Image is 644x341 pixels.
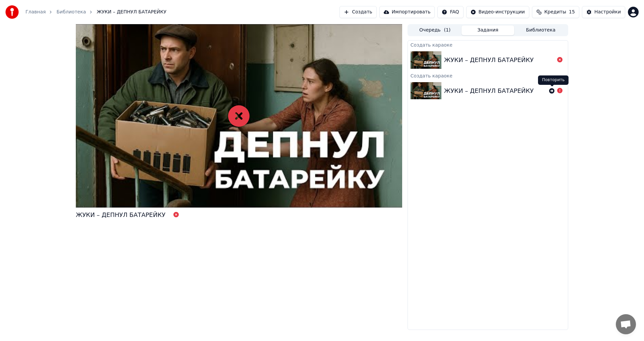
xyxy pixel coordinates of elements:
div: Настройки [594,9,621,15]
button: Задания [462,25,515,35]
nav: breadcrumb [25,9,166,15]
button: Кредиты15 [532,6,579,18]
a: Открытый чат [616,314,636,334]
button: FAQ [437,6,463,18]
div: Создать караоке [408,71,568,79]
div: ЖУКИ – ДЕПНУЛ БАТАРЕЙКУ [444,86,534,96]
button: Импортировать [379,6,435,18]
span: 15 [569,9,575,15]
div: ЖУКИ – ДЕПНУЛ БАТАРЕЙКУ [444,55,534,65]
div: ЖУКИ – ДЕПНУЛ БАТАРЕЙКУ [76,210,165,220]
img: youka [5,5,19,19]
a: Главная [25,9,46,15]
button: Настройки [582,6,625,18]
div: Создать караоке [408,41,568,49]
button: Видео-инструкции [466,6,529,18]
span: ( 1 ) [444,27,450,34]
button: Библиотека [514,25,567,35]
a: Библиотека [56,9,86,15]
span: ЖУКИ – ДЕПНУЛ БАТАРЕЙКУ [97,9,166,15]
button: Создать [339,6,376,18]
span: Кредиты [544,9,566,15]
div: Повторить [538,75,569,85]
button: Очередь [409,25,462,35]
